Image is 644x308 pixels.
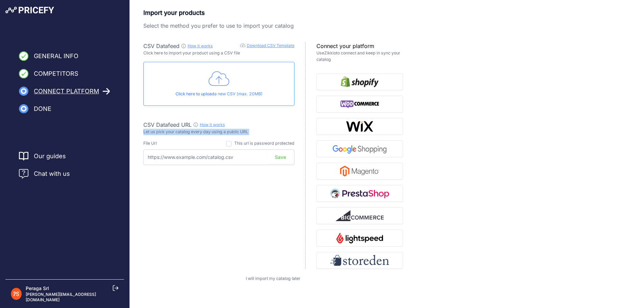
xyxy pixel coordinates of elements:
p: Peraga Srl [26,285,119,292]
p: a new CSV (max. 20MB) [149,91,289,97]
a: How it works [200,122,225,127]
span: Connect Platform [34,87,99,96]
button: Save [268,151,293,164]
span: CSV Datafeed [143,43,180,49]
a: Zikkio [324,50,336,55]
a: Chat with us [19,169,70,179]
span: Competitors [34,69,78,78]
a: Our guides [34,151,66,161]
img: PrestaShop [330,188,389,199]
img: Pricefy Logo [5,7,54,14]
span: Done [34,104,51,114]
span: CSV Datafeed URL [143,121,192,128]
div: File Url [143,140,157,147]
img: WooCommerce [340,99,379,110]
p: Import your products [143,8,403,18]
span: Click here to upload [175,91,214,96]
img: Magento 2 [340,166,379,176]
p: Click here to import your product using a CSV file [143,50,294,56]
a: Download CSV Template [247,43,294,48]
input: https://www.example.com/catalog.csv [143,149,294,165]
p: Use to connect and keep in sync your catalog [316,50,403,63]
a: I will import my catalog later [246,276,301,281]
div: This url is password protected [234,140,294,147]
a: How it works [188,43,213,48]
p: Let us pick your catalog every day using a public URL [143,129,294,135]
p: [PERSON_NAME][EMAIL_ADDRESS][DOMAIN_NAME] [26,292,119,303]
img: Lightspeed [336,233,383,243]
img: Wix [346,121,374,132]
img: Storeden [330,255,389,266]
p: Connect your platform [316,42,403,50]
p: Select the method you prefer to use to import your catalog [143,22,403,30]
span: Chat with us [34,169,70,179]
img: Shopify [341,76,379,87]
img: Google Shopping [330,143,389,154]
span: General Info [34,51,78,61]
img: BigCommerce [336,210,384,221]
